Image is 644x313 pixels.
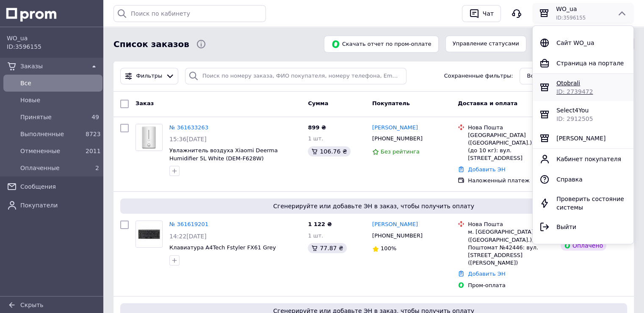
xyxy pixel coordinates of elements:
[308,135,323,142] span: 1 шт.
[556,80,580,87] span: Otobrali
[135,124,163,151] a: Фото товару
[20,62,86,70] span: Заказы
[468,177,554,184] div: Наложенный платеж
[556,176,583,183] span: Справка
[533,217,633,237] a: Выйти
[556,115,593,122] span: ID: 2912505
[308,221,332,227] span: 1 122 ₴
[20,182,99,191] span: Сообщения
[7,43,41,50] span: ID: 3596155
[20,147,82,155] span: Отмененные
[462,5,501,22] button: Чат
[370,230,424,241] div: [PHONE_NUMBER]
[468,228,554,267] div: м. [GEOGRAPHIC_DATA] ([GEOGRAPHIC_DATA].), Поштомат №42446: вул. [STREET_ADDRESS] ([PERSON_NAME])
[308,124,326,131] span: 899 ₴
[113,5,266,22] input: Поиск по кабинету
[7,34,99,42] span: WO_ua
[533,169,633,190] a: Справка
[444,72,513,80] span: Сохраненные фильтры:
[95,165,99,171] span: 2
[556,5,610,13] span: WO_ua
[381,245,396,252] span: 100%
[20,96,99,104] span: Новые
[481,7,495,20] div: Чат
[324,36,439,53] button: Скачать отчет по пром-оплате
[169,244,276,251] a: Клавиатура A4Tech Fstyler FX61 Grey
[533,74,633,101] a: OtobraliID: 2739472
[169,124,208,131] a: № 361633263
[556,107,589,114] span: Select4You
[20,113,82,121] span: Принятые
[136,72,163,80] span: Фильтры
[556,88,593,95] span: ID: 2739472
[556,39,594,46] span: Сайт WO_ua
[468,166,505,173] a: Добавить ЭН
[169,221,208,227] a: № 361619201
[370,133,424,144] div: [PHONE_NUMBER]
[20,164,82,172] span: Оплаченные
[556,60,624,67] span: Страница на портале
[533,33,633,53] a: Сайт WO_ua
[124,202,624,210] span: Сгенерируйте или добавьте ЭН в заказ, чтобы получить оплату
[556,15,586,21] span: ID: 3596155
[20,130,82,138] span: Выполненные
[113,38,189,50] span: Список заказов
[468,124,554,131] div: Нова Пошта
[308,232,323,239] span: 1 шт.
[561,240,606,251] div: Оплачено
[468,282,554,289] div: Пром-оплата
[533,149,633,169] a: Кабинет покупателя
[136,124,162,151] img: Фото товару
[169,136,207,143] span: 15:36[DATE]
[533,190,633,217] a: Проверить состояние системы
[308,146,350,156] div: 106.76 ₴
[135,221,163,248] a: Фото товару
[169,233,207,240] span: 14:22[DATE]
[308,243,346,253] div: 77.87 ₴
[468,271,505,277] a: Добавить ЭН
[533,101,633,128] a: Select4YouID: 2912505
[91,114,99,120] span: 49
[468,131,554,162] div: [GEOGRAPHIC_DATA] ([GEOGRAPHIC_DATA].), №286 (до 10 кг): вул. [STREET_ADDRESS]
[86,148,101,154] span: 2011
[556,135,605,142] span: [PERSON_NAME]
[136,221,162,247] img: Фото товару
[458,100,517,106] span: Доставка и оплата
[468,221,554,228] div: Нова Пошта
[381,148,420,155] span: Без рейтинга
[556,196,624,211] span: Проверить состояние системы
[20,79,99,87] span: Все
[556,156,621,162] span: Кабинет покупателя
[20,201,99,210] span: Покупатели
[527,72,537,80] span: Все
[135,100,154,106] span: Заказ
[445,36,526,52] button: Управление статусами
[533,53,633,73] a: Страница на портале
[556,224,576,230] span: Выйти
[533,128,633,148] a: [PERSON_NAME]
[372,124,418,132] a: [PERSON_NAME]
[169,147,278,162] a: Увлажнитель воздуха Xiaomi Deerma Humidifier 5L White (DEM-F628W)
[372,100,410,106] span: Покупатель
[308,100,328,106] span: Сумма
[372,221,418,229] a: [PERSON_NAME]
[185,68,406,84] input: Поиск по номеру заказа, ФИО покупателя, номеру телефона, Email, номеру накладной
[20,302,44,308] span: Скрыть
[86,131,101,137] span: 8723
